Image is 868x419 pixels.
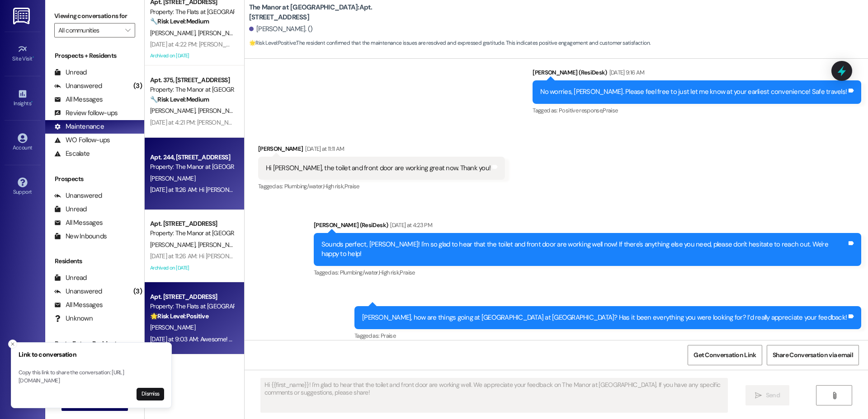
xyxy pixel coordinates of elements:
div: [DATE] at 9:03 AM: Awesome! Thanks, [PERSON_NAME]! Here’s a super quick link to leave your review... [150,335,765,343]
div: Property: The Flats at [GEOGRAPHIC_DATA] [150,7,234,17]
div: Property: The Manor at [GEOGRAPHIC_DATA] [150,85,234,94]
div: Prospects + Residents [45,51,144,61]
b: The Manor at [GEOGRAPHIC_DATA]: Apt. [STREET_ADDRESS] [249,3,430,22]
div: All Messages [54,95,103,104]
div: Tagged as: [354,329,861,342]
div: [PERSON_NAME] [258,144,505,157]
i:  [831,392,838,399]
span: Send [766,391,780,400]
div: Unread [54,205,87,214]
div: All Messages [54,218,103,228]
span: Praise [400,269,415,276]
div: Tagged as: [258,180,505,193]
span: High risk , [323,182,344,190]
div: [DATE] at 4:21 PM: [PERSON_NAME], I hope you’re enjoying your time at [GEOGRAPHIC_DATA] at [GEOGR... [150,118,670,126]
span: [PERSON_NAME] [150,241,198,249]
div: Tagged as: [314,266,861,279]
div: [DATE] at 4:23 PM [388,220,432,230]
div: Unread [54,68,87,77]
div: Sounds perfect, [PERSON_NAME]! I'm so glad to hear that the toilet and front door are working wel... [321,240,847,259]
span: : The resident confirmed that the maintenance issues are resolved and expressed gratitude. This i... [249,38,650,48]
strong: 🔧 Risk Level: Medium [150,17,209,25]
span: [PERSON_NAME] [150,323,195,331]
div: Unanswered [54,191,102,200]
div: [PERSON_NAME] (ResiDesk) [533,68,861,80]
div: Property: The Manor at [GEOGRAPHIC_DATA] [150,228,234,238]
strong: 🌟 Risk Level: Positive [249,39,296,47]
span: [PERSON_NAME] [150,174,195,182]
div: Property: The Flats at [GEOGRAPHIC_DATA] [150,302,234,311]
div: Review follow-ups [54,108,118,118]
a: Site Visit • [5,42,41,66]
span: • [31,99,33,105]
div: Unanswered [54,81,102,91]
div: Archived on [DATE] [149,50,235,61]
div: [PERSON_NAME] (ResiDesk) [314,220,861,233]
textarea: Hi {{first_name}}! I'm glad to hear that the toilet and front door are working well. We appreciat... [261,378,727,412]
img: ResiDesk Logo [13,8,32,24]
span: Share Conversation via email [773,350,853,360]
div: Apt. 375, [STREET_ADDRESS] [150,75,234,85]
div: Archived on [DATE] [149,262,235,274]
a: Insights • [5,86,41,111]
div: Unanswered [54,287,102,296]
strong: 🌟 Risk Level: Positive [150,312,208,320]
p: Copy this link to share the conversation: [URL][DOMAIN_NAME] [19,369,164,385]
div: Hi [PERSON_NAME], the toilet and front door are working great now. Thank you! [266,163,491,173]
label: Viewing conversations for [54,9,135,23]
div: Apt. [STREET_ADDRESS] [150,219,234,228]
span: Get Conversation Link [693,350,756,360]
h3: Link to conversation [19,350,164,359]
div: Apt. [STREET_ADDRESS] [150,292,234,302]
span: [PERSON_NAME] [150,107,198,115]
div: Residents [45,256,144,266]
div: [PERSON_NAME]. () [249,24,313,34]
button: Close toast [8,340,17,349]
div: Maintenance [54,122,104,131]
div: Tagged as: [533,104,861,117]
input: All communities [58,23,121,37]
span: Praise [381,332,396,340]
i:  [755,392,762,399]
div: (3) [131,79,144,93]
button: Get Conversation Link [688,345,762,365]
span: [PERSON_NAME] [198,241,243,249]
a: Account [5,130,41,155]
span: Positive response , [559,107,603,114]
span: Plumbing/water , [340,269,379,276]
button: Share Conversation via email [767,345,859,365]
span: High risk , [379,269,400,276]
button: Send [745,385,789,405]
i:  [125,27,130,34]
span: [PERSON_NAME] [198,29,243,37]
button: Dismiss [137,388,164,400]
a: Support [5,175,41,199]
strong: 🔧 Risk Level: Medium [150,95,209,103]
span: [PERSON_NAME] [198,107,243,115]
div: [DATE] at 11:26 AM: Hi [PERSON_NAME] and [PERSON_NAME] [PERSON_NAME]! I'm checking in on your lat... [150,252,792,260]
div: No worries, [PERSON_NAME]. Please feel free to just let me know at your earliest convenience! Saf... [540,87,847,97]
div: New Inbounds [54,232,107,241]
span: [PERSON_NAME] [150,29,198,37]
div: [PERSON_NAME], how are things going at [GEOGRAPHIC_DATA] at [GEOGRAPHIC_DATA]? Has it been everyt... [362,313,847,322]
div: Prospects [45,174,144,184]
div: Property: The Manor at [GEOGRAPHIC_DATA] [150,162,234,172]
div: All Messages [54,300,103,310]
div: Unread [54,273,87,283]
div: [DATE] at 11:26 AM: Hi [PERSON_NAME]! I'm checking in on your latest work order (I am writing to ... [150,186,688,194]
span: Praise [603,107,618,114]
div: Escalate [54,149,90,158]
div: [DATE] at 11:11 AM [303,144,344,154]
span: Praise [344,182,359,190]
div: WO Follow-ups [54,135,110,145]
span: Plumbing/water , [284,182,323,190]
span: • [33,54,34,61]
div: (3) [131,284,144,298]
div: [DATE] at 4:22 PM: [PERSON_NAME], I’d love to know—has your experience at [GEOGRAPHIC_DATA] at [G... [150,40,629,48]
div: [DATE] 9:16 AM [607,68,645,77]
div: Apt. 244, [STREET_ADDRESS] [150,153,234,162]
div: Unknown [54,314,93,323]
